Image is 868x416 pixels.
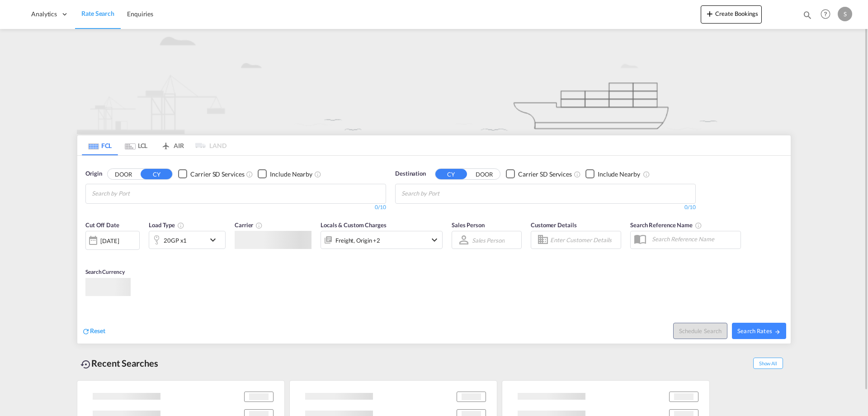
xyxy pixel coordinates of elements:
md-icon: Unchecked: Search for CY (Container Yard) services for all selected carriers.Checked : Search for... [246,171,253,178]
md-icon: icon-chevron-down [208,234,223,245]
md-icon: icon-chevron-down [429,234,440,245]
md-tab-item: AIR [154,135,190,155]
div: Help [818,6,838,23]
md-checkbox: Checkbox No Ink [178,169,244,179]
div: Freight Origin Destination Factory Stuffingicon-chevron-down [321,231,443,249]
md-tab-item: FCL [82,135,118,155]
span: Search Rates [737,327,781,335]
button: DOOR [468,169,500,179]
md-icon: Unchecked: Ignores neighbouring ports when fetching rates.Checked : Includes neighbouring ports w... [643,171,650,178]
button: CY [435,169,467,179]
span: Carrier [235,221,263,229]
span: Search Currency [85,268,125,275]
md-icon: icon-refresh [82,327,90,335]
div: Carrier SD Services [518,170,572,179]
div: Include Nearby [270,170,312,179]
div: Freight Origin Destination Factory Stuffing [335,234,380,247]
div: 20GP x1 [164,234,187,247]
md-icon: icon-magnify [802,10,812,20]
div: 0/10 [395,204,696,211]
span: Analytics [31,10,57,19]
div: Carrier SD Services [190,170,244,179]
span: Load Type [149,221,184,229]
md-checkbox: Checkbox No Ink [258,169,312,179]
div: 20GP x1icon-chevron-down [149,231,226,249]
div: 0/10 [85,204,386,211]
md-icon: icon-airplane [160,140,171,147]
div: Recent Searches [77,353,162,373]
div: [DATE] [100,237,119,245]
div: icon-refreshReset [82,326,105,336]
button: Search Ratesicon-arrow-right [732,323,786,339]
button: CY [141,169,172,179]
md-icon: icon-backup-restore [80,359,91,370]
md-select: Sales Person [471,234,505,247]
md-icon: Unchecked: Search for CY (Container Yard) services for all selected carriers.Checked : Search for... [574,171,581,178]
md-icon: Unchecked: Ignores neighbouring ports when fetching rates.Checked : Includes neighbouring ports w... [314,171,321,178]
span: Locals & Custom Charges [321,221,387,229]
md-checkbox: Checkbox No Ink [506,169,572,179]
input: Search by Port [401,186,487,201]
div: OriginDOOR CY Checkbox No InkUnchecked: Search for CY (Container Yard) services for all selected ... [77,156,791,344]
div: [DATE] [85,231,140,250]
md-pagination-wrapper: Use the left and right arrow keys to navigate between tabs [82,135,226,155]
button: Note: By default Schedule search will only considerorigin ports, destination ports and cut off da... [673,323,727,339]
md-icon: The selected Trucker/Carrierwill be displayed in the rate results If the rates are from another f... [255,222,263,229]
span: Origin [85,169,102,178]
span: Reset [90,327,105,335]
div: S [838,7,852,21]
input: Enter Customer Details [550,233,618,247]
md-icon: Your search will be saved by the below given name [695,222,702,229]
span: Search Reference Name [630,221,702,229]
md-icon: icon-arrow-right [774,329,781,335]
input: Search by Port [92,186,178,201]
button: icon-plus 400-fgCreate Bookings [701,5,762,24]
button: DOOR [108,169,139,179]
img: new-FCL.png [77,29,791,134]
span: Show All [753,358,783,369]
md-tab-item: LCL [118,135,154,155]
md-checkbox: Checkbox No Ink [585,169,640,179]
span: Rate Search [81,10,114,17]
div: Include Nearby [598,170,640,179]
md-chips-wrap: Chips container with autocompletion. Enter the text area, type text to search, and then use the u... [400,184,491,201]
md-icon: icon-information-outline [177,222,184,229]
span: Destination [395,169,426,178]
span: Sales Person [452,221,485,229]
span: Enquiries [127,10,153,18]
div: icon-magnify [802,10,812,24]
md-datepicker: Select [85,249,92,261]
span: Help [818,6,833,22]
input: Search Reference Name [647,232,741,246]
span: Cut Off Date [85,221,119,229]
md-chips-wrap: Chips container with autocompletion. Enter the text area, type text to search, and then use the u... [90,184,181,201]
md-icon: icon-plus 400-fg [704,8,715,19]
span: Customer Details [531,221,576,229]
